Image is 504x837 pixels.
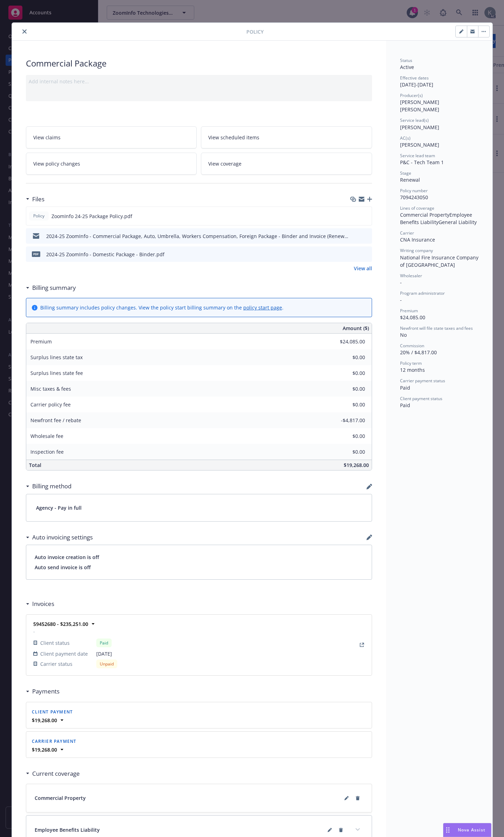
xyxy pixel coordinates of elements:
span: Wholesale fee [30,433,63,439]
button: preview file [363,212,369,220]
span: Auto send invoice is off [35,564,363,571]
span: Premium [30,338,52,345]
button: download file [351,212,357,220]
span: View coverage [208,160,241,167]
a: View policy changes [26,153,197,175]
h3: Files [32,195,44,204]
input: 0.00 [324,368,369,378]
span: General Liability [439,219,477,225]
span: Employee Benefits Liability [35,826,100,833]
span: Carrier policy fee [30,401,71,408]
div: Billing method [26,482,71,491]
span: Wholesaler [400,273,422,279]
div: Billing summary includes policy changes. View the policy start billing summary on the . [40,304,283,311]
input: 0.00 [324,336,369,347]
span: Writing company [400,247,433,253]
a: View claims [26,126,197,148]
span: Nova Assist [458,827,485,833]
span: 12 months [400,367,425,373]
span: [DATE] [96,650,117,657]
div: [DATE] - [DATE] [400,75,478,88]
span: Effective dates [400,75,429,81]
button: expand content [352,824,363,835]
div: Invoices [26,599,54,608]
span: 20% / $4,817.00 [400,349,437,356]
span: Renewal [400,176,420,183]
span: Policy [32,213,46,219]
span: $19,268.00 [344,462,369,468]
span: P&C - Tech Team 1 [400,159,444,166]
span: Auto invoice creation is off [35,553,363,561]
div: Add internal notes here... [29,78,369,85]
span: Total [29,462,41,468]
span: View scheduled items [208,134,259,141]
strong: $19,268.00 [32,717,57,724]
span: Paid [400,402,410,409]
span: Amount ($) [343,325,369,332]
span: ZoomInfo 24-25 Package Policy.pdf [51,212,132,220]
span: No [400,332,407,338]
input: 0.00 [324,431,369,441]
span: Stage [400,170,411,176]
span: - [400,279,402,286]
span: Service lead(s) [400,117,429,123]
span: AC(s) [400,135,411,141]
span: Surplus lines state tax [30,354,83,361]
span: National Fire Insurance Company of [GEOGRAPHIC_DATA] [400,254,480,268]
input: 0.00 [324,384,369,394]
span: Misc taxes & fees [30,385,71,392]
div: Agency - Pay in full [26,494,372,521]
input: 0.00 [324,415,369,426]
span: Newfront fee / rebate [30,417,81,424]
span: Commission [400,343,424,349]
div: Auto invoicing settings [26,533,93,542]
span: Employee Benefits Liability [400,211,474,225]
input: 0.00 [324,352,369,363]
div: Files [26,195,44,204]
span: Lines of coverage [400,205,434,211]
span: 7094243050 [400,194,428,201]
span: Client status [40,639,70,647]
h3: Payments [32,687,59,696]
a: View scheduled items [201,126,372,148]
a: policy start page [243,304,282,311]
div: Drag to move [443,823,452,837]
strong: 59452680 - $235,251.00 [33,621,88,627]
button: download file [352,251,357,258]
span: Paid [400,384,410,391]
span: pdf [32,251,40,257]
div: Payments [26,687,59,696]
span: Premium [400,308,418,314]
span: Carrier status [40,660,72,668]
div: Commercial Package [26,57,372,69]
span: Producer(s) [400,92,423,98]
span: Status [400,57,412,63]
div: Unpaid [96,660,117,668]
span: Commercial Property [35,794,86,802]
span: Commercial Property [400,211,449,218]
button: preview file [363,251,369,258]
button: download file [352,232,357,240]
span: Inspection fee [30,448,64,455]
input: 0.00 [324,447,369,457]
span: Policy term [400,360,422,366]
span: Client payment date [40,650,88,657]
span: - [33,628,117,635]
strong: $19,268.00 [32,746,57,753]
span: Surplus lines state fee [30,370,83,376]
span: - [400,297,402,303]
span: Carrier payment [32,738,77,744]
h3: Auto invoicing settings [32,533,93,542]
span: Program administrator [400,290,445,296]
span: Policy number [400,188,428,194]
span: View claims [33,134,61,141]
span: [PERSON_NAME] [PERSON_NAME] [400,99,441,113]
h3: Invoices [32,599,54,608]
input: 0.00 [324,399,369,410]
span: $24,085.00 [400,314,425,321]
span: CNA Insurance [400,236,435,243]
div: 2024-25 ZoomInfo - Commercial Package, Auto, Umbrella, Workers Compensation, Foreign Package - Bi... [46,232,349,240]
button: preview file [363,232,369,240]
span: Service lead team [400,153,435,159]
h3: Billing summary [32,283,76,292]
